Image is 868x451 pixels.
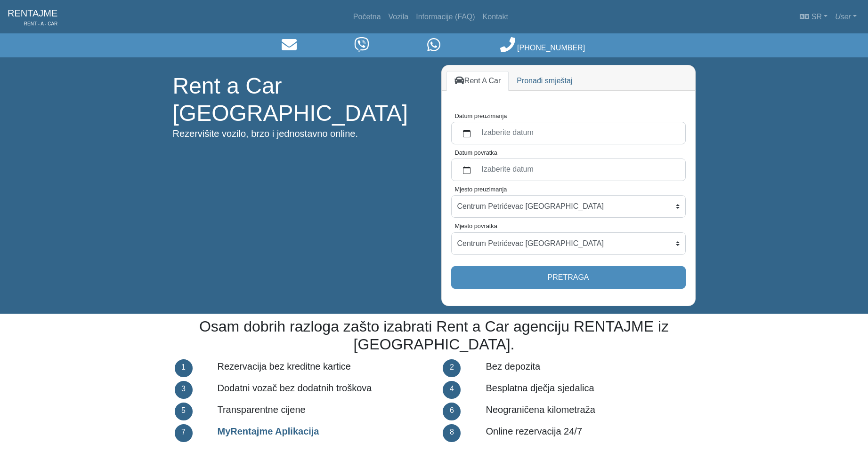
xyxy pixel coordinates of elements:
em: User [835,13,851,21]
p: Rezervišite vozilo, brzo i jednostavno online. [173,127,427,141]
button: Pretraga [451,266,686,289]
label: Mjesto preuzimanja [455,185,507,194]
div: Transparentne cijene [210,401,434,422]
div: 7 [175,424,193,442]
a: RENTAJMERENT - A - CAR [8,4,57,30]
label: Datum povratka [455,148,497,157]
svg: calendar [463,166,471,174]
div: 1 [175,359,193,377]
a: Početna [349,8,385,26]
a: User [831,8,860,26]
a: Rent A Car [446,71,509,91]
div: 4 [443,381,461,399]
a: Pronađi smještaj [509,71,580,91]
button: calendar [457,161,476,178]
a: Kontakt [479,8,512,26]
label: Izaberite datum [476,125,680,142]
label: Mjesto povratka [455,222,497,230]
div: Neograničena kilometraža [479,401,702,422]
div: Dodatni vozač bez dodatnih troškova [210,379,434,401]
label: Datum preuzimanja [455,111,507,120]
div: 8 [443,424,461,442]
h1: Rent a Car [GEOGRAPHIC_DATA] [173,72,427,127]
a: MyRentajme Aplikacija [217,426,319,436]
div: Besplatna dječja sjedalica [479,379,702,401]
div: 2 [443,359,461,377]
h2: Osam dobrih razloga zašto izabrati Rent a Car agenciju RENTAJME iz [GEOGRAPHIC_DATA]. [173,317,696,354]
span: sr [811,13,822,21]
button: calendar [457,125,476,142]
span: [PHONE_NUMBER] [517,44,585,52]
div: Bez depozita [479,357,702,379]
div: Online rezervacija 24/7 [479,422,702,444]
label: Izaberite datum [476,161,680,178]
a: sr [796,8,831,26]
div: 5 [175,403,193,420]
a: Vozila [385,8,413,26]
svg: calendar [463,130,471,137]
span: RENT - A - CAR [8,20,57,27]
div: Rezervacija bez kreditne kartice [210,357,434,379]
div: 6 [443,403,461,420]
div: 3 [175,381,193,399]
a: Informacije (FAQ) [412,8,479,26]
a: [PHONE_NUMBER] [500,44,585,52]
